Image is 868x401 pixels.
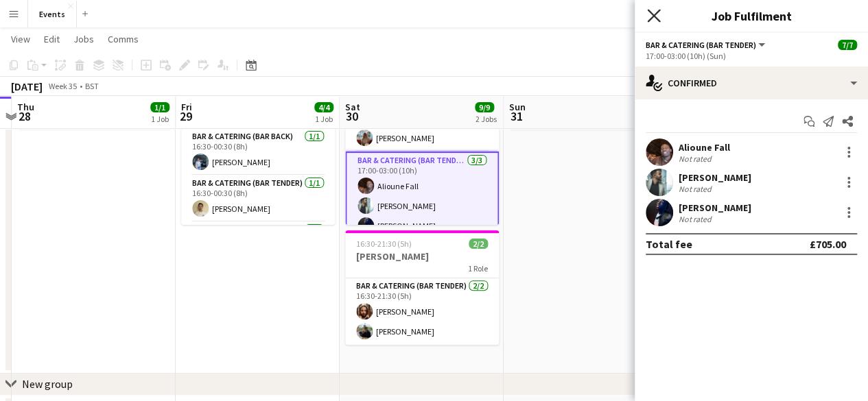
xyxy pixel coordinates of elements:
[102,30,144,48] a: Comms
[179,108,192,124] span: 29
[507,108,526,124] span: 31
[11,80,43,93] div: [DATE]
[509,101,526,113] span: Sun
[11,33,30,45] span: View
[679,214,714,224] div: Not rated
[150,102,169,112] span: 1/1
[679,171,751,184] div: [PERSON_NAME]
[5,30,36,48] a: View
[475,102,494,112] span: 9/9
[646,51,857,61] div: 17:00-03:00 (10h) (Sun)
[343,108,360,124] span: 30
[469,239,488,249] span: 2/2
[85,81,99,91] div: BST
[315,114,333,124] div: 1 Job
[679,184,714,194] div: Not rated
[646,40,767,50] button: Bar & Catering (Bar Tender)
[345,278,499,345] app-card-role: Bar & Catering (Bar Tender)2/216:30-21:30 (5h)[PERSON_NAME][PERSON_NAME]
[646,40,756,50] span: Bar & Catering (Bar Tender)
[646,237,692,251] div: Total fee
[73,33,94,45] span: Jobs
[17,101,34,113] span: Thu
[314,102,333,112] span: 4/4
[635,7,868,25] h3: Job Fulfilment
[679,202,751,214] div: [PERSON_NAME]
[44,33,60,45] span: Edit
[181,175,335,222] app-card-role: Bar & Catering (Bar Tender)1/116:30-00:30 (8h)[PERSON_NAME]
[810,237,846,251] div: £705.00
[345,101,360,113] span: Sat
[476,114,497,124] div: 2 Jobs
[345,151,499,241] app-card-role: Bar & Catering (Bar Tender)3/317:00-03:00 (10h)Alioune Fall[PERSON_NAME][PERSON_NAME]
[28,1,77,27] button: Events
[468,263,488,274] span: 1 Role
[345,230,499,345] app-job-card: 16:30-21:30 (5h)2/2[PERSON_NAME]1 RoleBar & Catering (Bar Tender)2/216:30-21:30 (5h)[PERSON_NAME]...
[679,154,714,164] div: Not rated
[345,250,499,263] h3: [PERSON_NAME]
[181,101,192,113] span: Fri
[38,30,65,48] a: Edit
[15,108,34,124] span: 28
[151,114,169,124] div: 1 Job
[45,81,80,91] span: Week 35
[181,129,335,175] app-card-role: Bar & Catering (Bar Back)1/116:30-00:30 (8h)[PERSON_NAME]
[838,40,857,50] span: 7/7
[679,141,730,154] div: Alioune Fall
[635,66,868,99] div: Confirmed
[181,222,335,269] app-card-role: Bar & Catering (Bar Manager)1/1
[22,377,73,391] div: New group
[356,239,412,249] span: 16:30-21:30 (5h)
[108,33,139,45] span: Comms
[68,30,99,48] a: Jobs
